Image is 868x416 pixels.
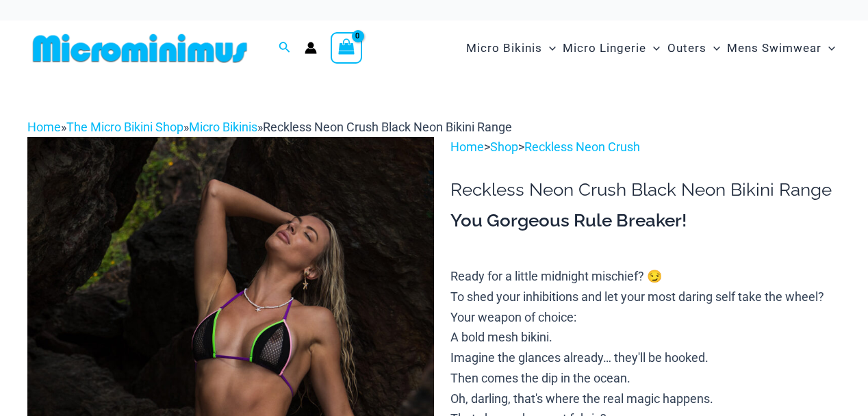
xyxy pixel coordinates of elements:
[524,140,640,154] a: Reckless Neon Crush
[450,140,484,154] a: Home
[27,120,512,134] span: » » »
[821,31,835,66] span: Menu Toggle
[542,31,556,66] span: Menu Toggle
[27,33,253,64] img: MM SHOP LOGO FLAT
[189,120,257,134] a: Micro Bikinis
[305,42,317,54] a: Account icon link
[559,27,663,69] a: Micro LingerieMenu ToggleMenu Toggle
[646,31,660,66] span: Menu Toggle
[724,27,839,69] a: Mens SwimwearMenu ToggleMenu Toggle
[27,120,61,134] a: Home
[664,27,724,69] a: OutersMenu ToggleMenu Toggle
[263,120,512,134] span: Reckless Neon Crush Black Neon Bikini Range
[331,32,362,64] a: View Shopping Cart, empty
[563,31,646,66] span: Micro Lingerie
[490,140,518,154] a: Shop
[727,31,821,66] span: Mens Swimwear
[450,137,841,157] p: > >
[667,31,706,66] span: Outers
[463,27,559,69] a: Micro BikinisMenu ToggleMenu Toggle
[279,40,291,57] a: Search icon link
[66,120,183,134] a: The Micro Bikini Shop
[706,31,720,66] span: Menu Toggle
[466,31,542,66] span: Micro Bikinis
[461,25,841,71] nav: Site Navigation
[450,179,841,200] h1: Reckless Neon Crush Black Neon Bikini Range
[450,209,841,233] h3: You Gorgeous Rule Breaker!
